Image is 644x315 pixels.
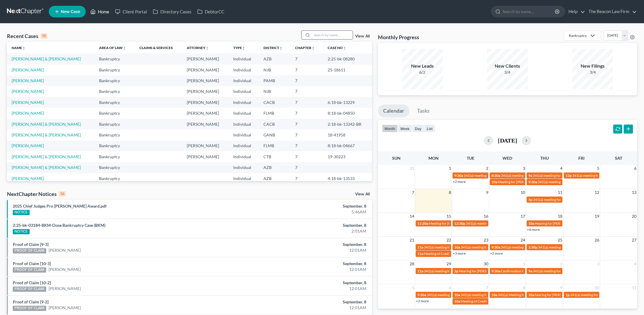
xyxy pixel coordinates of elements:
td: [PERSON_NAME] [182,64,228,75]
span: 10a [454,245,460,249]
span: 18 [557,213,563,220]
button: week [398,125,412,132]
span: 14 [409,213,415,220]
th: Claims & Services [135,42,182,53]
span: 341(a) meeting for [PERSON_NAME] [461,245,517,249]
div: New Leads [402,63,443,69]
span: 9:30a [491,269,500,273]
td: 7 [290,97,323,108]
span: 20 [631,213,637,220]
td: Individual [229,162,259,173]
td: NJB [259,64,290,75]
a: Typeunfold_more [233,46,245,50]
span: 16 [483,213,489,220]
div: September, 8 [252,280,366,286]
span: 341(a) Meeting for [PERSON_NAME] [498,293,554,297]
a: Client Portal [112,6,150,17]
i: unfold_more [205,46,209,50]
span: 5 [411,284,415,291]
input: Search by name... [312,31,353,39]
span: 2p [454,269,458,273]
span: 2 [559,260,563,267]
a: DebtorCC [194,6,227,17]
span: 341(a) meeting for [PERSON_NAME] [570,293,626,297]
a: +2 more [416,299,429,303]
i: unfold_more [22,46,26,50]
span: 341(a) meeting for [PERSON_NAME] [466,221,522,226]
div: NOTICE [13,210,30,215]
span: 10 [520,189,526,196]
span: 25 [557,237,563,244]
span: 12 [594,189,600,196]
span: 22 [446,237,452,244]
span: 13 [631,189,637,196]
span: 11 [557,189,563,196]
td: 8:18-bk-04667 [323,141,372,151]
a: Area of Lawunfold_more [99,46,126,50]
span: 341(a) meeting for [PERSON_NAME] [533,269,589,273]
span: 341(a) meeting for [PERSON_NAME] [533,197,589,202]
div: 12:01AM [252,247,366,253]
td: Individual [229,53,259,64]
button: day [412,125,424,132]
div: PROOF OF CLAIM [13,267,46,273]
h2: [DATE] [498,137,517,143]
span: 341(a) meeting for [PERSON_NAME] [538,245,594,249]
a: View All [355,192,370,196]
span: 10a [528,293,534,297]
div: 12:01AM [252,305,366,311]
td: 18-41958 [323,129,372,140]
button: month [382,125,398,132]
td: 7 [290,162,323,173]
span: 7 [485,284,489,291]
a: View All [355,34,370,38]
span: 341(a) meeting for [PERSON_NAME] [501,245,557,249]
a: [PERSON_NAME] & [PERSON_NAME] [12,154,81,159]
a: Proof of Claim [10-3] [13,261,51,266]
span: 341(a) meeting for [PERSON_NAME] [424,245,480,249]
div: September, 8 [252,261,366,267]
div: New Clients [487,63,528,69]
span: Confirmation hearing for [PERSON_NAME] & [PERSON_NAME] [501,269,598,273]
td: 7 [290,108,323,118]
span: 5 [596,165,600,172]
td: CACB [259,119,290,129]
div: September, 8 [252,299,366,305]
a: [PERSON_NAME] [49,305,81,311]
td: Bankruptcy [94,119,135,129]
span: 29 [446,260,452,267]
span: 341(a) meeting for [PERSON_NAME] & [PERSON_NAME] [427,293,514,297]
span: 1 [448,165,452,172]
span: 1:30p [528,245,537,249]
span: 8 [448,189,452,196]
td: Bankruptcy [94,108,135,118]
span: 341(a) meeting for [PERSON_NAME] [572,173,628,178]
td: NJB [259,86,290,97]
a: [PERSON_NAME] [12,89,44,94]
div: September, 8 [252,242,366,247]
a: [PERSON_NAME] [12,100,44,105]
span: 15 [446,213,452,220]
span: 12p [566,173,572,178]
span: 1 [522,260,526,267]
a: [PERSON_NAME] [12,176,44,181]
td: Individual [229,119,259,129]
a: 2025 Chief Judges Pro [PERSON_NAME] Award.pdf [13,204,107,208]
div: 10 [59,191,66,197]
span: 9a [528,269,532,273]
td: 2:18-bk-13342-BR [323,119,372,129]
span: 8 [522,284,526,291]
span: 341(a) meeting for [PERSON_NAME] [538,180,594,184]
span: Meeting of Creditors for [PERSON_NAME] [424,251,488,256]
td: Bankruptcy [94,151,135,162]
span: 6 [634,165,637,172]
a: Case Nounfold_more [328,46,346,50]
a: Proof of Claim [10-2] [13,280,51,285]
td: [PERSON_NAME] [182,75,228,86]
a: [PERSON_NAME] & [PERSON_NAME] [12,122,81,127]
span: 17 [520,213,526,220]
td: [PERSON_NAME] [182,86,228,97]
div: PROOF OF CLAIM [13,287,46,292]
td: Bankruptcy [94,162,135,173]
i: unfold_more [123,46,126,50]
